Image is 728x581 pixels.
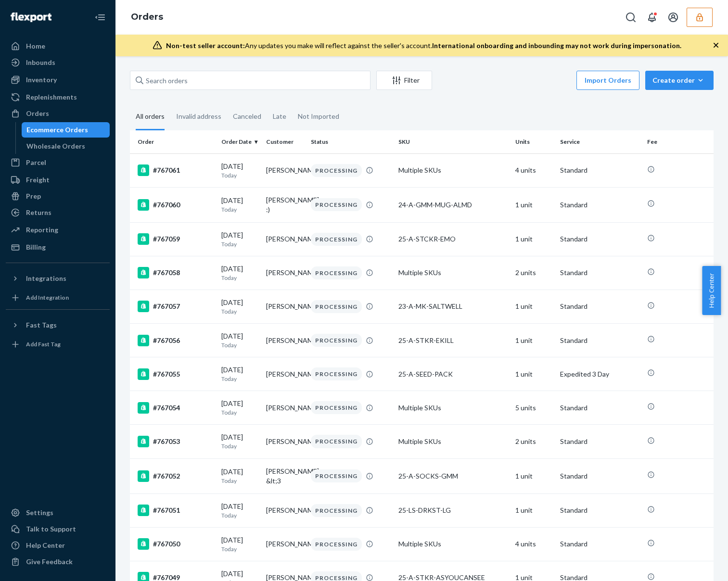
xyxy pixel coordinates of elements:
[395,153,511,187] td: Multiple SKUs
[262,222,307,256] td: [PERSON_NAME]
[90,8,110,27] button: Close Navigation
[560,336,640,345] p: Standard
[262,391,307,425] td: [PERSON_NAME]
[221,432,258,450] div: [DATE]
[166,41,681,51] div: Any updates you make will reflect against the seller's account.
[511,527,556,561] td: 4 units
[702,266,721,315] button: Help Center
[560,302,640,311] p: Standard
[138,199,214,211] div: #767060
[26,524,76,534] div: Talk to Support
[643,130,714,153] th: Fee
[560,234,640,244] p: Standard
[560,369,640,379] p: Expedited 3 Day
[26,541,65,550] div: Help Center
[221,264,258,282] div: [DATE]
[221,375,258,383] p: Today
[560,165,640,175] p: Standard
[307,130,395,153] th: Status
[6,55,110,70] a: Inbounds
[262,290,307,323] td: [PERSON_NAME]
[6,155,110,170] a: Parcel
[395,425,511,458] td: Multiple SKUs
[138,267,214,278] div: #767058
[511,130,556,153] th: Units
[6,271,110,286] button: Integrations
[221,230,258,248] div: [DATE]
[311,367,362,380] div: PROCESSING
[395,256,511,290] td: Multiple SKUs
[262,324,307,357] td: [PERSON_NAME]
[398,234,508,244] div: 25-A-STCKR-EMO
[398,302,508,311] div: 23-A-MK-SALTWELL
[6,89,110,105] a: Replenishments
[138,335,214,346] div: #767056
[221,240,258,248] p: Today
[511,187,556,222] td: 1 unit
[511,256,556,290] td: 2 units
[26,141,85,151] div: Wholesale Orders
[26,191,41,201] div: Prep
[26,158,46,167] div: Parcel
[6,72,110,88] a: Inventory
[6,554,110,569] button: Give Feedback
[166,41,245,50] span: Non-test seller account:
[560,539,640,549] p: Standard
[138,301,214,312] div: #767057
[11,13,51,22] img: Flexport logo
[395,130,511,153] th: SKU
[138,538,214,550] div: #767050
[176,104,221,129] div: Invalid address
[511,357,556,391] td: 1 unit
[262,493,307,527] td: [PERSON_NAME]
[26,125,88,135] div: Ecommerce Orders
[138,436,214,447] div: #767053
[398,369,508,379] div: 25-A-SEED-PACK
[221,196,258,214] div: [DATE]
[652,76,706,85] div: Create order
[221,442,258,450] p: Today
[136,104,165,130] div: All orders
[511,425,556,458] td: 2 units
[511,222,556,256] td: 1 unit
[138,233,214,245] div: #767059
[560,268,640,278] p: Standard
[221,535,258,553] div: [DATE]
[138,164,214,176] div: #767061
[311,435,362,448] div: PROCESSING
[22,139,110,154] a: Wholesale Orders
[311,401,362,414] div: PROCESSING
[395,391,511,425] td: Multiple SKUs
[511,391,556,425] td: 5 units
[395,527,511,561] td: Multiple SKUs
[262,527,307,561] td: [PERSON_NAME]
[26,320,57,330] div: Fast Tags
[26,41,45,51] div: Home
[6,240,110,255] a: Billing
[560,403,640,413] p: Standard
[560,200,640,210] p: Standard
[6,172,110,188] a: Freight
[138,505,214,516] div: #767051
[432,41,681,50] span: International onboarding and inbounding may not work during impersonation.
[377,76,432,85] div: Filter
[642,8,662,27] button: Open notifications
[576,71,639,90] button: Import Orders
[398,200,508,210] div: 24-A-GMM-MUG-ALMD
[26,557,73,567] div: Give Feedback
[26,92,77,102] div: Replenishments
[26,175,50,185] div: Freight
[221,408,258,417] p: Today
[262,357,307,391] td: [PERSON_NAME]
[221,477,258,485] p: Today
[511,290,556,323] td: 1 unit
[311,504,362,517] div: PROCESSING
[6,205,110,220] a: Returns
[560,471,640,481] p: Standard
[6,222,110,238] a: Reporting
[262,425,307,458] td: [PERSON_NAME]
[221,274,258,282] p: Today
[511,324,556,357] td: 1 unit
[138,470,214,482] div: #767052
